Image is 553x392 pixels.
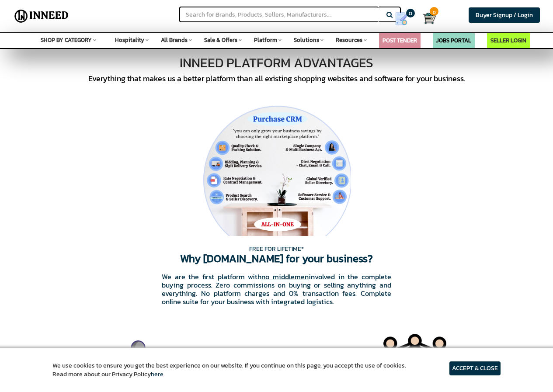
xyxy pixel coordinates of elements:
[469,7,540,23] a: Buyer Signup / Login
[41,36,92,44] span: SHOP BY CATEGORY
[204,36,237,44] span: Sale & Offers
[161,36,188,44] span: All Brands
[336,36,362,44] span: Resources
[151,370,163,379] a: here
[490,36,526,45] a: SELLER LOGIN
[294,36,319,44] span: Solutions
[383,36,417,45] a: POST TENDER
[430,7,438,16] span: 0
[476,10,533,20] span: Buyer Signup / Login
[115,36,144,44] span: Hospitality
[423,12,436,25] img: Cart
[423,9,428,28] a: Cart 0
[386,9,422,29] a: my Quotes 0
[261,271,309,282] a: no middlemen
[179,7,379,22] input: Search for Brands, Products, Sellers, Manufacturers...
[7,56,546,70] h2: INNEED PLATFORM ADVANTAGES
[52,361,406,379] article: We use cookies to ensure you get the best experience on our website. If you continue on this page...
[31,264,522,306] span: We are the first platform with involved in the complete buying process. Zero commissions on buyin...
[449,361,501,375] article: ACCEPT & CLOSE
[406,9,415,17] span: 0
[7,74,546,83] h4: Everything that makes us a better platform than all existing shopping websites and software for y...
[180,253,373,264] span: Why [DOMAIN_NAME] for your business?
[395,12,408,25] img: Show My Quotes
[12,5,71,27] img: Inneed.Market
[436,36,471,45] a: JOBS PORTAL
[202,87,351,236] img: online marketplace
[254,36,277,44] span: Platform
[31,245,522,306] div: FREE FOR LIFETIME*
